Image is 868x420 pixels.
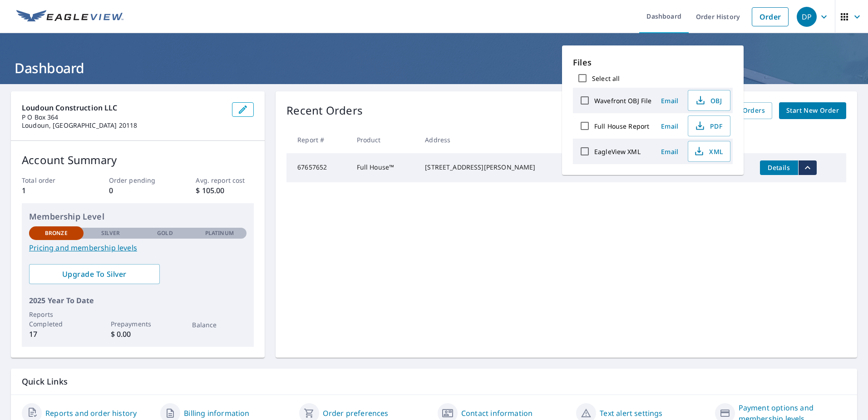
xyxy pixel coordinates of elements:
[29,310,84,329] p: Reports Completed
[111,319,165,329] p: Prepayments
[694,146,723,157] span: XML
[688,141,730,162] button: XML
[798,160,817,175] button: filesDropdownBtn-67657652
[184,408,249,419] a: Billing information
[22,376,846,387] p: Quick Links
[659,122,681,130] span: Email
[655,145,684,159] button: Email
[688,90,730,111] button: OBJ
[765,163,793,172] span: Details
[350,126,418,153] th: Product
[655,119,684,133] button: Email
[418,126,582,153] th: Address
[600,408,662,419] a: Text alert settings
[36,269,153,279] span: Upgrade To Silver
[109,175,167,185] p: Order pending
[109,185,167,196] p: 0
[16,10,123,24] img: EV Logo
[594,147,641,156] label: EagleView XML
[594,96,651,105] label: Wavefront OBJ File
[22,185,80,196] p: 1
[573,56,733,69] p: Files
[29,242,247,253] a: Pricing and membership levels
[22,152,254,168] p: Account Summary
[196,175,254,185] p: Avg. report cost
[45,408,137,419] a: Reports and order history
[592,74,620,83] label: Select all
[286,126,349,153] th: Report #
[350,153,418,182] td: Full House™
[192,320,247,330] p: Balance
[694,95,723,106] span: OBJ
[655,94,684,108] button: Email
[22,121,225,130] p: Loudoun, [GEOGRAPHIC_DATA] 20118
[157,229,173,237] p: Gold
[29,264,160,284] a: Upgrade To Silver
[659,96,681,105] span: Email
[111,329,165,340] p: $ 0.00
[786,105,839,116] span: Start New Order
[11,59,857,77] h1: Dashboard
[688,115,730,136] button: PDF
[22,175,80,185] p: Total order
[659,147,681,156] span: Email
[760,160,798,175] button: detailsBtn-67657652
[205,229,234,237] p: Platinum
[752,7,789,26] a: Order
[797,7,817,27] div: DP
[779,102,846,119] a: Start New Order
[594,122,649,130] label: Full House Report
[323,408,389,419] a: Order preferences
[286,153,349,182] td: 67657652
[101,229,120,237] p: Silver
[29,295,247,306] p: 2025 Year To Date
[694,120,723,131] span: PDF
[45,229,68,237] p: Bronze
[22,102,225,113] p: Loudoun Construction LLC
[22,113,225,121] p: P O Box 364
[425,163,575,172] div: [STREET_ADDRESS][PERSON_NAME]
[29,329,84,340] p: 17
[196,185,254,196] p: $ 105.00
[29,210,247,223] p: Membership Level
[286,102,363,119] p: Recent Orders
[461,408,533,419] a: Contact information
